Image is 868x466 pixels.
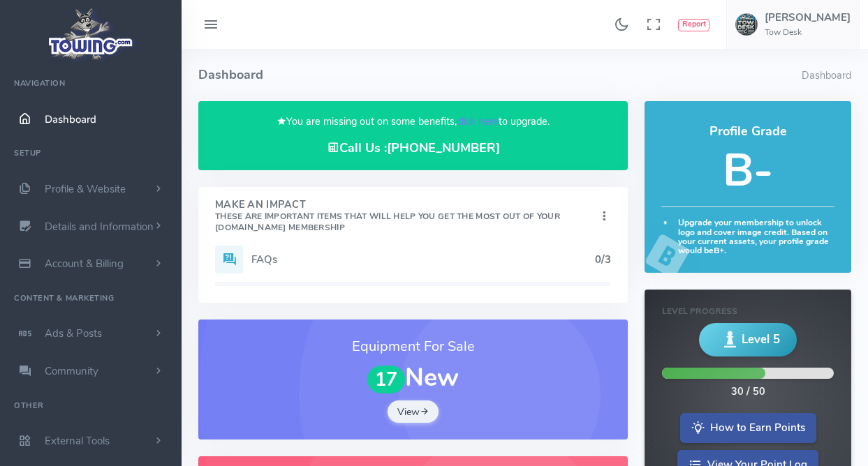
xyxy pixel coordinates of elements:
[714,245,724,256] strong: B+
[45,434,110,448] span: External Tools
[735,13,758,36] img: user-image
[678,19,709,31] button: Report
[388,400,439,423] a: View
[45,326,102,340] span: Ads & Posts
[215,200,597,233] h4: Make An Impact
[595,254,611,265] h5: 0/3
[215,336,611,357] h3: Equipment For Sale
[45,182,126,196] span: Profile & Website
[765,12,851,23] h5: [PERSON_NAME]
[662,307,834,316] h6: Level Progress
[215,141,611,156] h4: Call Us :
[251,254,595,265] h5: FAQs
[661,146,834,195] h5: B-
[45,257,124,271] span: Account & Billing
[45,112,96,126] span: Dashboard
[45,220,154,234] span: Details and Information
[45,364,98,378] span: Community
[198,49,802,101] h4: Dashboard
[44,4,138,63] img: logo
[680,413,816,443] a: How to Earn Points
[215,211,560,233] small: These are important items that will help you get the most out of your [DOMAIN_NAME] Membership
[742,331,780,348] span: Level 5
[802,68,851,84] li: Dashboard
[215,114,611,130] p: You are missing out on some benefits, to upgrade.
[765,28,851,37] h6: Tow Desk
[661,125,834,139] h4: Profile Grade
[661,218,834,256] h6: Upgrade your membership to unlock logo and cover image credit. Based on your current assets, your...
[457,114,499,128] a: click here
[367,366,405,394] span: 17
[215,364,611,393] h1: New
[731,384,765,400] div: 30 / 50
[387,140,500,156] a: [PHONE_NUMBER]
